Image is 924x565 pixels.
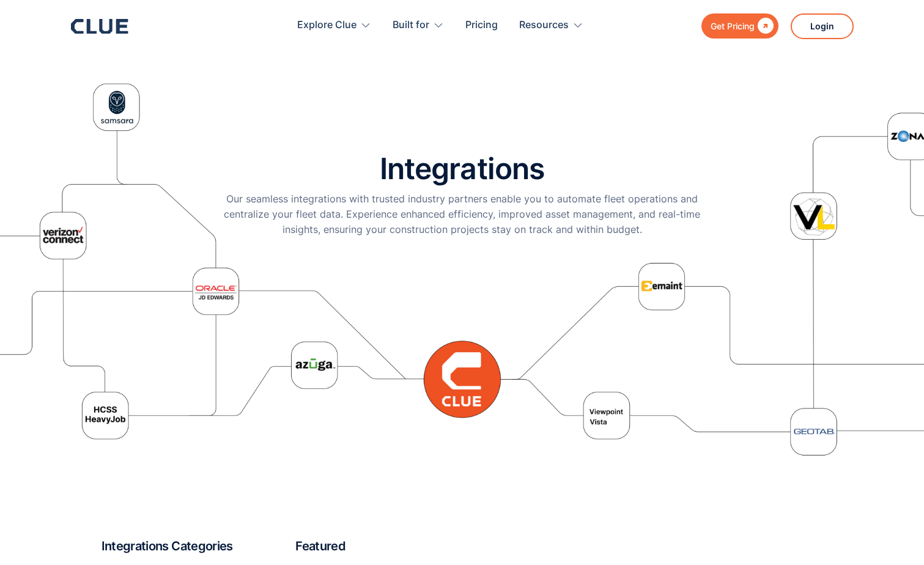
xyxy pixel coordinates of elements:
div:  [755,18,774,34]
a: Get Pricing [701,13,778,39]
a: Pricing [465,6,498,45]
h1: Integrations [380,153,544,185]
div: Explore Clue [297,6,357,45]
div: Built for [393,6,444,45]
p: Our seamless integrations with trusted industry partners enable you to automate fleet operations ... [212,191,713,238]
div: Get Pricing [711,18,755,34]
div: Resources [519,6,569,45]
div: Explore Clue [297,6,371,45]
div: Built for [393,6,429,45]
a: Login [791,13,854,39]
h2: Featured [295,538,822,554]
h2: Integrations Categories [102,538,286,554]
div: Resources [519,6,583,45]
